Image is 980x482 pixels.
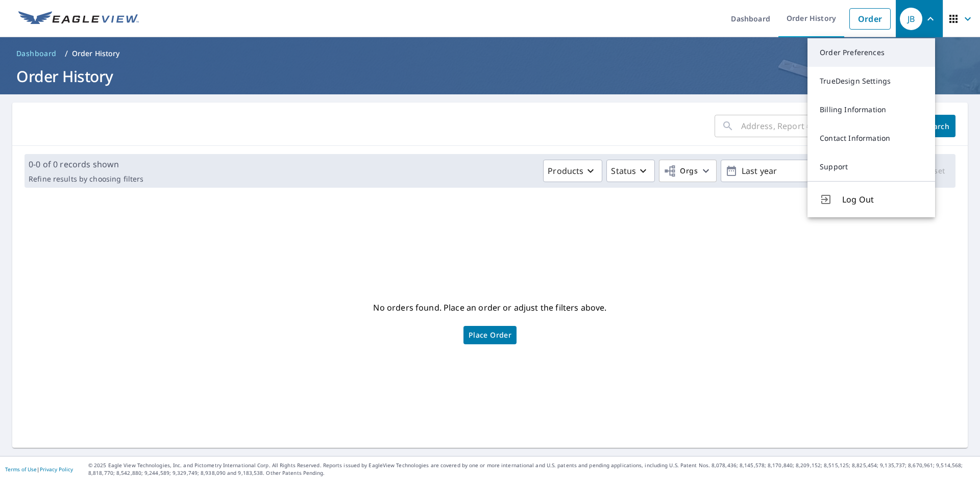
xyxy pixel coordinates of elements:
button: Search [919,115,955,137]
p: Refine results by choosing filters [29,174,143,184]
span: Place Order [469,333,511,338]
input: Address, Report #, Claim ID, etc. [741,112,911,140]
p: Last year [738,162,857,180]
div: JB [900,8,922,30]
a: Contact Information [807,124,935,153]
a: Dashboard [12,45,61,62]
button: Orgs [659,160,717,182]
p: 0-0 of 0 records shown [29,158,143,170]
span: Dashboard [16,48,57,59]
span: Search [927,121,947,131]
p: Order History [72,48,120,59]
button: Log Out [807,181,935,217]
button: Status [606,160,655,182]
p: | [5,466,73,472]
span: Orgs [664,165,698,177]
img: EV Logo [18,11,139,27]
a: Terms of Use [5,466,37,473]
button: Last year [721,160,874,182]
li: / [65,47,68,60]
span: Log Out [842,193,923,206]
p: Products [548,165,583,177]
p: No orders found. Place an order or adjust the filters above. [373,299,606,316]
p: Status [611,165,636,177]
p: © 2025 Eagle View Technologies, Inc. and Pictometry International Corp. All Rights Reserved. Repo... [88,462,975,477]
h1: Order History [12,66,968,87]
a: Order Preferences [807,38,935,67]
a: Place Order [463,326,517,344]
button: Products [543,160,602,182]
a: Billing Information [807,95,935,124]
nav: breadcrumb [12,45,968,62]
a: Order [849,8,891,30]
a: TrueDesign Settings [807,67,935,95]
a: Privacy Policy [40,466,73,473]
a: Support [807,153,935,181]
